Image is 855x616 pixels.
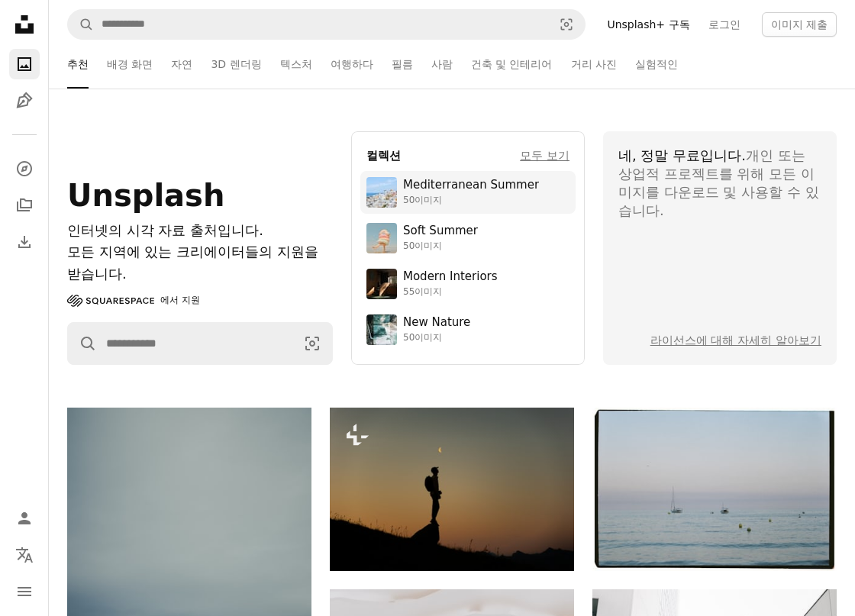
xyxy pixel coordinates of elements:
[331,40,373,89] a: 여행하다
[9,153,40,184] a: 탐색
[366,314,397,345] img: premium_photo-1755037089989-422ee333aef9
[9,227,40,257] a: 다운로드 내역
[9,85,40,116] a: 일러스트
[471,40,553,89] a: 건축 및 인테리어
[9,190,40,221] a: 컬렉션
[403,240,478,253] div: 50이미지
[292,323,332,364] button: 시각적 검색
[366,223,569,253] a: Soft Summer50이미지
[598,12,699,37] a: Unsplash+ 구독
[67,9,586,40] form: 사이트 전체에서 이미지 찾기
[366,223,397,253] img: premium_photo-1749544311043-3a6a0c8d54af
[107,40,153,89] a: 배경 화면
[650,334,821,347] a: 라이선스에 대해 자세히 알아보기
[67,220,333,242] h1: 인터넷의 시각 자료 출처입니다.
[67,584,311,598] a: 서핑 보드를 들고 안개 낀 해변을 걷는 서퍼
[403,332,470,344] div: 50이미지
[403,269,498,285] div: Modern Interiors
[635,40,678,89] a: 실험적인
[171,40,192,89] a: 자연
[571,40,617,89] a: 거리 사진
[392,40,413,89] a: 필름
[9,540,40,570] button: 언어
[762,12,837,37] button: 이미지 제출
[280,40,312,89] a: 텍스처
[592,482,837,496] a: 황혼의 잔잔한 바닷물 위의 범선 두 척
[520,147,569,165] a: 모두 보기
[618,147,746,163] span: 네, 정말 무료입니다.
[67,322,333,365] form: 사이트 전체에서 이미지 찾기
[403,286,498,298] div: 55이미지
[68,323,97,364] button: Unsplash 검색
[403,178,539,193] div: Mediterranean Summer
[403,224,478,239] div: Soft Summer
[330,482,574,495] a: 해질녘에 달을 바라보는 등산객의 실루엣.
[9,49,40,79] a: 사진
[403,195,539,207] div: 50이미지
[211,40,261,89] a: 3D 렌더링
[699,12,750,37] a: 로그인
[431,40,453,89] a: 사람
[67,241,333,285] p: 모든 지역에 있는 크리에이터들의 지원을 받습니다.
[403,315,470,331] div: New Nature
[592,408,837,571] img: 황혼의 잔잔한 바닷물 위의 범선 두 척
[9,9,40,43] a: 홈 — Unsplash
[9,503,40,534] a: 로그인 / 가입
[366,269,397,299] img: premium_photo-1747189286942-bc91257a2e39
[618,147,821,220] div: 개인 또는 상업적 프로젝트를 위해 모든 이미지를 다운로드 및 사용할 수 있습니다.
[366,314,569,345] a: New Nature50이미지
[366,269,569,299] a: Modern Interiors55이미지
[67,178,224,213] span: Unsplash
[548,10,585,39] button: 시각적 검색
[68,10,94,39] button: Unsplash 검색
[9,576,40,607] button: 메뉴
[366,177,397,208] img: premium_photo-1688410049290-d7394cc7d5df
[366,177,569,208] a: Mediterranean Summer50이미지
[366,147,401,165] h4: 컬렉션
[67,292,200,310] a: 에서 지원
[330,408,574,571] img: 해질녘에 달을 바라보는 등산객의 실루엣.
